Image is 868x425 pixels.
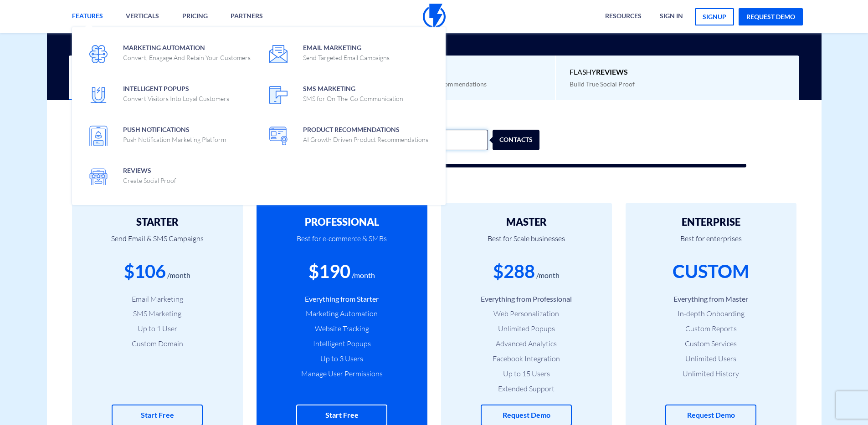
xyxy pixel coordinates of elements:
[639,354,783,364] li: Unlimited Users
[639,324,783,334] li: Custom Reports
[79,75,259,116] a: Intelligent PopupsConvert Visitors Into Loyal Customers
[86,324,229,334] li: Up to 1 User
[86,339,229,349] li: Custom Domain
[259,116,439,157] a: Product RecommendationsAI Growth Driven Product Recommendations
[270,369,414,379] li: Manage User Permissions
[673,258,749,284] div: CUSTOM
[123,82,229,103] span: Intelligent Popups
[303,123,428,144] span: Product Recommendations
[303,41,390,62] span: Email Marketing
[123,94,229,103] p: Convert Visitors Into Loyal Customers
[455,228,598,258] p: Best for Scale businesses
[86,294,229,304] li: Email Marketing
[639,294,783,304] li: Everything from Master
[536,270,560,281] div: /month
[167,270,190,281] div: /month
[270,324,414,334] li: Website Tracking
[695,8,734,25] a: signup
[498,130,545,150] div: contacts
[639,217,783,228] h2: ENTERPRISE
[455,339,598,349] li: Advanced Analytics
[79,116,259,157] a: Push NotificationsPush Notification Marketing Platform
[639,369,783,379] li: Unlimited History
[639,339,783,349] li: Custom Services
[493,258,535,284] div: $288
[639,309,783,319] li: In-depth Onboarding
[455,217,598,228] h2: MASTER
[123,176,176,185] p: Create Social Proof
[123,53,251,62] p: Convert, Enagage And Retain Your Customers
[123,41,251,62] span: Marketing Automation
[570,80,635,88] span: Build True Social Proof
[123,164,176,185] span: Reviews
[303,53,390,62] p: Send Targeted Email Campaigns
[352,270,375,281] div: /month
[455,369,598,379] li: Up to 15 Users
[303,82,403,103] span: SMS Marketing
[455,354,598,364] li: Facebook Integration
[270,339,414,349] li: Intelligent Popups
[739,8,803,25] a: request demo
[86,309,229,319] li: SMS Marketing
[124,258,166,284] div: $106
[270,228,414,258] p: Best for e-commerce & SMBs
[455,294,598,304] li: Everything from Professional
[79,34,259,75] a: Marketing AutomationConvert, Enagage And Retain Your Customers
[270,354,414,364] li: Up to 3 Users
[303,135,428,144] p: AI Growth Driven Product Recommendations
[86,217,229,228] h2: STARTER
[308,258,350,284] div: $190
[455,309,598,319] li: Web Personalization
[86,228,229,258] p: Send Email & SMS Campaigns
[123,123,226,144] span: Push Notifications
[270,309,414,319] li: Marketing Automation
[455,324,598,334] li: Unlimited Popups
[270,294,414,304] li: Everything from Starter
[639,228,783,258] p: Best for enterprises
[123,135,226,144] p: Push Notification Marketing Platform
[270,217,414,228] h2: PROFESSIONAL
[596,67,628,76] b: REVIEWS
[455,384,598,394] li: Extended Support
[570,67,786,77] span: Flashy
[303,94,403,103] p: SMS for On-The-Go Communication
[259,75,439,116] a: SMS MarketingSMS for On-The-Go Communication
[79,157,259,198] a: ReviewsCreate Social Proof
[259,34,439,75] a: Email MarketingSend Targeted Email Campaigns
